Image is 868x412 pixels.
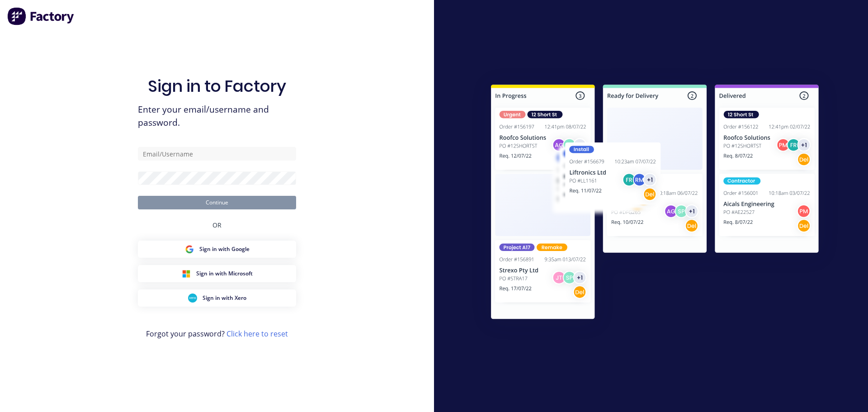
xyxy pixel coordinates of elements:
[138,289,296,307] button: Xero Sign inSign in with Xero
[212,209,222,241] div: OR
[226,329,288,339] a: Click here to reset
[203,294,246,302] span: Sign in with Xero
[138,196,296,209] button: Continue
[188,294,197,303] img: Xero Sign in
[148,76,286,96] h1: Sign in to Factory
[138,241,296,258] button: Google Sign inSign in with Google
[146,328,288,339] span: Forgot your password?
[196,270,253,278] span: Sign in with Microsoft
[7,7,75,25] img: Factory
[182,269,191,278] img: Microsoft Sign in
[185,245,194,254] img: Google Sign in
[471,66,839,341] img: Sign in
[138,265,296,282] button: Microsoft Sign inSign in with Microsoft
[138,147,296,161] input: Email/Username
[138,103,296,129] span: Enter your email/username and password.
[199,245,250,253] span: Sign in with Google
